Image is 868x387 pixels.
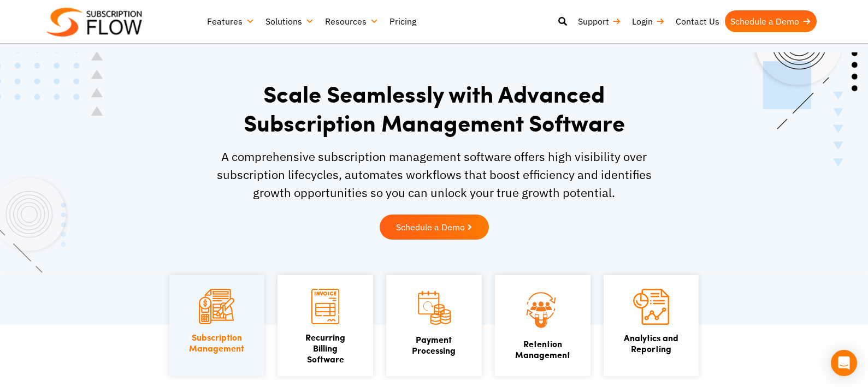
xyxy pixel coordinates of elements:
[305,331,345,365] a: Recurring Billing Software
[189,331,244,354] a: SubscriptionManagement
[511,289,574,330] img: Retention Management icon
[624,331,678,355] a: Analytics andReporting
[515,337,570,361] a: Retention Management
[633,289,669,325] img: Analytics and Reporting icon
[396,223,465,231] span: Schedule a Demo
[725,10,817,32] a: Schedule a Demo
[199,289,234,324] img: Subscription Management icon
[208,147,661,201] p: A comprehensive subscription management software offers high visibility over subscription lifecyc...
[46,8,142,37] img: Subscriptionflow
[831,350,857,376] div: Open Intercom Messenger
[202,10,260,32] a: Features
[208,79,661,136] h1: Scale Seamlessly with Advanced Subscription Management Software
[412,333,456,356] a: PaymentProcessing
[260,10,320,32] a: Solutions
[670,10,725,32] a: Contact Us
[320,10,384,32] a: Resources
[311,289,339,324] img: Recurring Billing Software icon
[627,10,670,32] a: Login
[384,10,422,32] a: Pricing
[572,10,627,32] a: Support
[416,289,452,326] img: Payment Processing icon
[380,215,489,240] a: Schedule a Demo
